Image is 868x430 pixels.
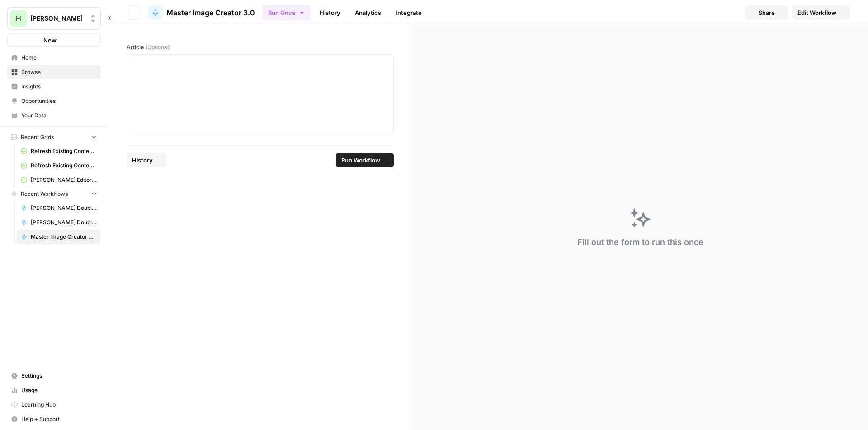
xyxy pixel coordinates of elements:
span: Recent Workflows [21,190,68,198]
a: Edit Workflow [792,5,850,20]
span: [PERSON_NAME] Double Check Cases [31,204,97,212]
button: Run Workflow [336,153,394,167]
span: Help + Support [21,415,97,423]
span: Settings [21,372,97,380]
span: Browse [21,68,97,76]
a: Browse [7,65,101,79]
button: Workspace: Hasbrook [7,7,101,30]
span: History [132,156,153,165]
a: [PERSON_NAME] Editor Grid [17,173,101,187]
button: New [7,33,101,47]
span: New [43,36,57,45]
span: Master Image Creator 3.0 [166,7,255,18]
span: Home [21,54,97,62]
a: Insights [7,79,101,94]
button: History [127,153,166,167]
span: [PERSON_NAME] Editor Grid [31,176,97,184]
span: Learning Hub [21,401,97,409]
span: Share [759,8,775,17]
button: Help + Support [7,412,101,426]
span: Insights [21,83,97,91]
a: Learning Hub [7,398,101,412]
a: History [314,5,346,20]
a: Master Image Creator 3.0 [148,5,255,20]
button: Share [745,5,788,20]
a: Refresh Existing Content [DATE] Deleted AEO, doesn't work now [17,144,101,158]
a: [PERSON_NAME] Double Check Neversweat [17,215,101,230]
button: Run Once [262,5,311,20]
span: Usage [21,386,97,394]
a: Analytics [349,5,387,20]
span: Edit Workflow [797,8,836,17]
a: Usage [7,383,101,398]
button: Recent Workflows [7,187,101,201]
label: Article [127,43,394,51]
a: Integrate [390,5,427,20]
a: Settings [7,369,101,383]
a: Your Data [7,108,101,123]
span: H [16,13,21,24]
span: [PERSON_NAME] Double Check Neversweat [31,218,97,227]
span: Recent Grids [21,133,54,141]
span: Master Image Creator 3.0 [31,233,97,241]
a: Opportunities [7,94,101,108]
span: Refresh Existing Content (1) [31,162,97,170]
a: Refresh Existing Content (1) [17,158,101,173]
span: Opportunities [21,97,97,105]
span: (Optional) [146,43,170,51]
span: [PERSON_NAME] [30,14,85,23]
button: Recent Grids [7,130,101,144]
a: Master Image Creator 3.0 [17,230,101,244]
a: Home [7,51,101,65]
a: [PERSON_NAME] Double Check Cases [17,201,101,215]
div: Fill out the form to run this once [577,236,703,249]
span: Your Data [21,111,97,120]
span: Run Workflow [341,156,380,165]
span: Refresh Existing Content [DATE] Deleted AEO, doesn't work now [31,147,97,155]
